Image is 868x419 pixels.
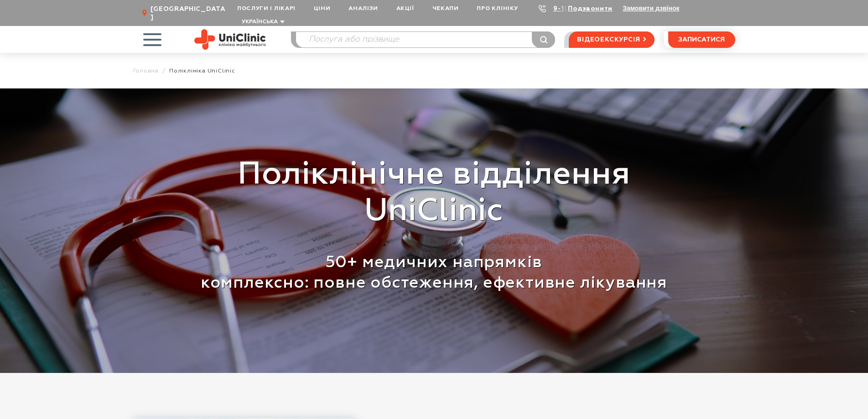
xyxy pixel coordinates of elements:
[169,67,235,74] span: Поліклініка UniClinic
[553,5,573,12] a: 9-103
[577,32,640,47] span: відеоекскурсія
[151,5,228,21] span: [GEOGRAPHIC_DATA]
[569,31,654,48] a: відеоекскурсія
[140,253,728,294] p: 50+ медичних напрямків комплексно: повне обстеження, ефективне лікування
[140,157,728,230] p: Поліклінічне відділення UniClinic
[242,19,278,25] span: Українська
[239,19,285,26] button: Українська
[668,31,735,48] button: записатися
[678,36,725,43] span: записатися
[568,5,613,12] a: Подзвонити
[623,5,679,12] button: Замовити дзвінок
[194,29,266,50] img: Uniclinic
[133,67,159,74] a: Головна
[296,32,555,47] input: Послуга або прізвище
